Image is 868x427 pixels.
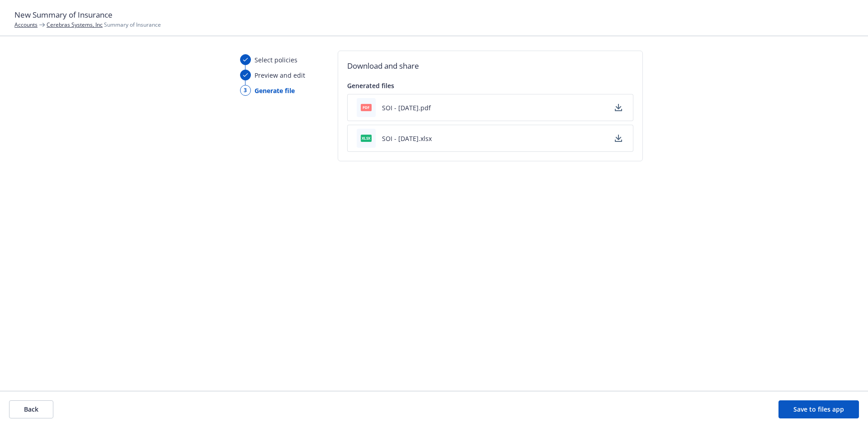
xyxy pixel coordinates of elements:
[778,400,859,418] button: Save to files app
[14,9,854,21] h1: New Summary of Insurance
[255,86,295,95] span: Generate file
[14,21,38,28] a: Accounts
[347,81,394,90] span: Generated files
[361,104,372,111] span: pdf
[255,70,305,80] span: Preview and edit
[361,135,372,141] span: xlsx
[255,55,297,65] span: Select policies
[347,60,633,72] h2: Download and share
[382,134,432,143] button: SOI - [DATE].xlsx
[47,21,161,28] span: Summary of Insurance
[9,400,53,418] button: Back
[240,85,251,96] div: 3
[382,103,431,113] button: SOI - [DATE].pdf
[47,21,103,28] a: Cerebras Systems, Inc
